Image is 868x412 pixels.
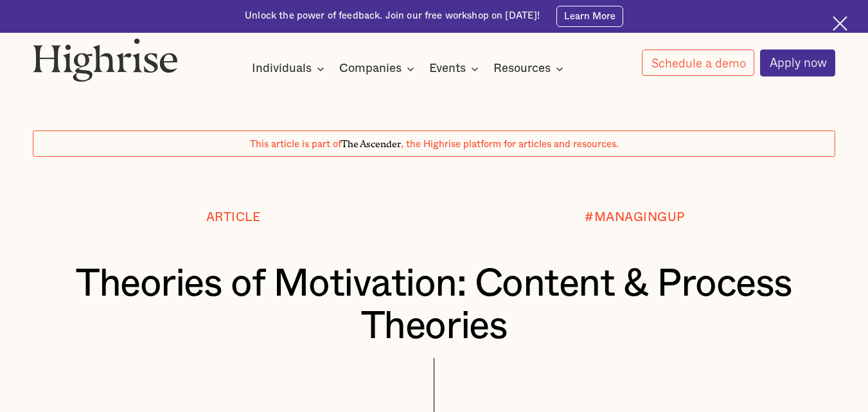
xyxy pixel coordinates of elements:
a: Learn More [556,6,623,27]
div: Individuals [252,61,312,76]
div: Resources [493,61,551,76]
a: Apply now [760,49,836,76]
span: , the Highrise platform for articles and resources. [401,139,619,149]
div: Article [206,211,261,225]
div: #MANAGINGUP [585,211,685,225]
div: Unlock the power of feedback. Join our free workshop on [DATE]! [245,10,540,22]
div: Companies [339,61,402,76]
a: Schedule a demo [642,49,755,76]
span: This article is part of [250,139,341,149]
span: The Ascender [341,136,401,148]
img: Highrise logo [33,38,178,82]
h1: Theories of Motivation: Content & Process Theories [66,263,802,348]
img: Cross icon [833,16,847,31]
div: Events [429,61,466,76]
